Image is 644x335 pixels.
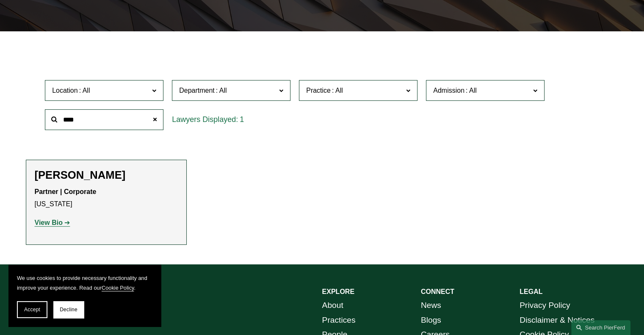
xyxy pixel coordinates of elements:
p: We use cookies to provide necessary functionality and improve your experience. Read our . [17,273,152,293]
a: Blogs [421,313,441,328]
span: Accept [24,307,40,313]
a: About [322,298,343,313]
a: News [421,298,441,313]
strong: LEGAL [520,288,542,295]
strong: CONNECT [421,288,454,295]
button: Accept [17,301,47,318]
a: Privacy Policy [520,298,570,313]
button: Decline [53,301,84,318]
span: Department [179,87,215,94]
h2: [PERSON_NAME] [35,169,178,182]
a: Practices [322,313,356,328]
span: Location [52,87,78,94]
section: Cookie banner [8,265,161,327]
strong: View Bio [35,219,63,226]
a: Disclaimer & Notices [520,313,594,328]
span: Practice [306,87,331,94]
strong: Partner | Corporate [35,188,97,195]
a: Cookie Policy [102,285,134,291]
span: 1 [240,115,244,124]
strong: EXPLORE [322,288,354,295]
a: Search this site [571,320,630,335]
span: Decline [60,307,77,313]
p: [US_STATE] [35,186,178,210]
a: View Bio [35,219,70,226]
span: Admission [433,87,464,94]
